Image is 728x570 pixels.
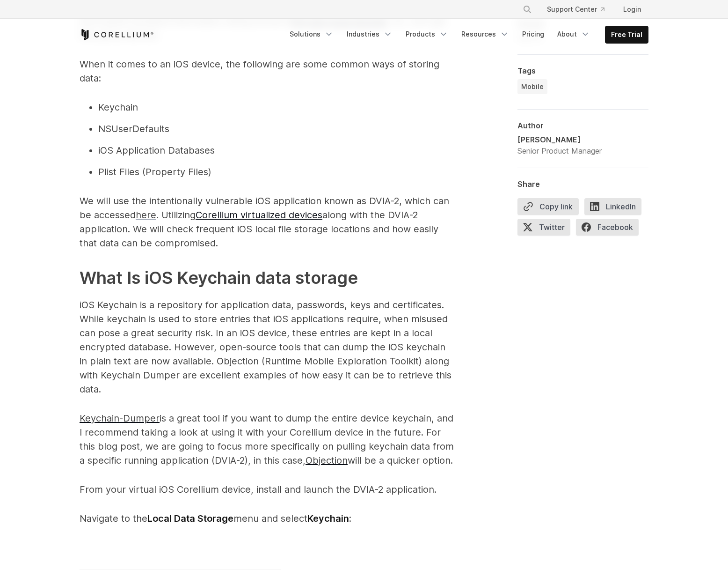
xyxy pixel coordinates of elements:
a: Products [400,26,454,43]
p: We will use the intentionally vulnerable iOS application known as DVIA-2, which can be accessed .... [80,194,454,250]
a: Free Trial [605,26,648,43]
a: Twitter [517,219,576,239]
a: Keychain-Dumper [80,413,160,424]
a: Corellium Home [80,29,154,40]
span: Facebook [576,219,639,236]
span: LinkedIn [584,198,641,215]
a: Support Center [539,1,612,18]
a: Pricing [517,26,550,43]
h2: What Is iOS Keychain data storage [80,265,454,290]
a: Facebook [576,219,644,239]
li: Keychain [98,100,454,114]
p: is a great tool if you want to dump the entire device keychain, and I recommend taking a look at ... [80,411,454,467]
div: Share [517,179,648,189]
button: Copy link [517,198,579,215]
div: Author [517,121,648,130]
div: Navigation Menu [511,1,648,18]
a: Mobile [517,79,547,94]
a: Corellium virtualized devices [196,209,322,221]
div: Senior Product Manager [517,145,602,156]
p: iOS Keychain is a repository for application data, passwords, keys and certificates. While keycha... [80,298,454,396]
a: Solutions [284,26,339,43]
li: NSUserDefaults [98,122,454,136]
span: Mobile [521,82,544,91]
a: Login [616,1,648,18]
strong: Local Data Storage [147,513,233,524]
a: here [136,209,156,221]
a: Resources [456,26,515,43]
div: Navigation Menu [284,26,648,44]
button: Search [519,1,536,18]
p: When it comes to an iOS device, the following are some common ways of storing data: [80,57,454,85]
div: Tags [517,66,648,75]
a: Objection [306,455,348,466]
li: iOS Application Databases [98,143,454,157]
p: Navigate to the menu and select : [80,511,454,526]
a: Industries [341,26,398,43]
p: From your virtual iOS Corellium device, install and launch the DVIA-2 application. [80,482,454,496]
li: Plist Files (Property Files) [98,165,454,179]
a: LinkedIn [584,198,647,219]
div: [PERSON_NAME] [517,134,602,145]
a: About [552,26,596,43]
strong: Keychain [307,513,349,524]
span: Twitter [517,219,570,236]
